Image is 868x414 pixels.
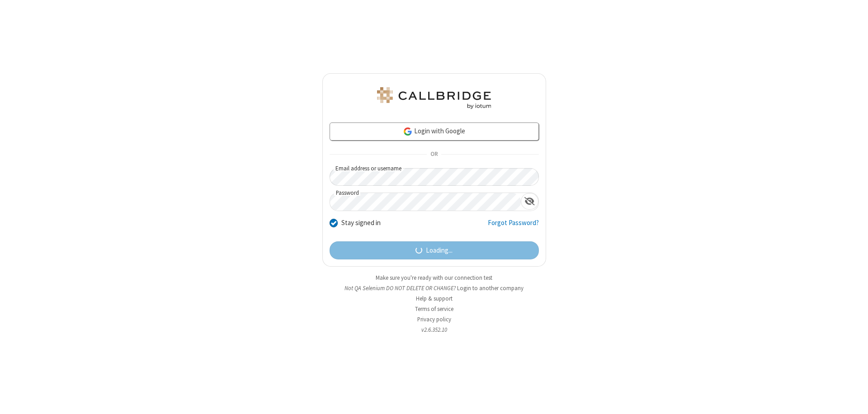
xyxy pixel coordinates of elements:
span: OR [427,148,441,161]
a: Privacy policy [417,315,451,323]
a: Make sure you're ready with our connection test [376,274,492,282]
button: Login to another company [457,284,524,292]
a: Terms of service [415,305,453,313]
li: Not QA Selenium DO NOT DELETE OR CHANGE? [322,284,546,292]
div: Show password [521,193,538,210]
img: QA Selenium DO NOT DELETE OR CHANGE [375,87,493,109]
a: Login with Google [330,122,539,141]
input: Email address or username [330,168,539,186]
a: Help & support [416,295,453,302]
label: Stay signed in [341,218,381,228]
span: Loading... [426,245,453,256]
img: google-icon.png [403,127,413,136]
input: Password [330,193,521,211]
iframe: Chat [845,390,861,408]
button: Loading... [330,241,539,259]
li: v2.6.352.10 [322,325,546,334]
a: Forgot Password? [488,218,539,235]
